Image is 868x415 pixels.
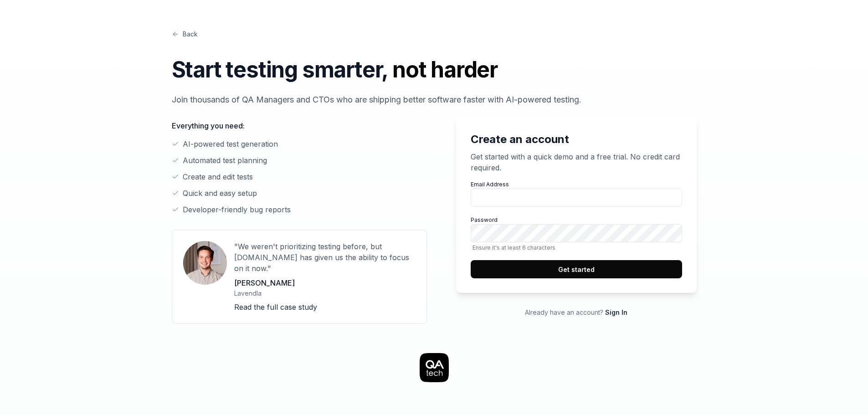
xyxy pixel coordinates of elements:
[234,277,416,288] p: [PERSON_NAME]
[471,260,682,278] button: Get started
[172,53,697,86] h1: Start testing smarter,
[172,171,427,182] li: Create and edit tests
[183,241,227,285] img: User avatar
[234,302,317,312] a: Read the full case study
[392,56,498,83] span: not harder
[471,189,682,207] input: Email Address
[456,307,697,317] p: Already have an account?
[172,93,697,106] p: Join thousands of QA Managers and CTOs who are shipping better software faster with AI-powered te...
[471,151,682,173] p: Get started with a quick demo and a free trial. No credit card required.
[605,308,627,316] a: Sign In
[172,155,427,166] li: Automated test planning
[471,224,682,242] input: PasswordEnsure it's at least 6 characters
[471,216,682,251] label: Password
[172,138,427,149] li: AI-powered test generation
[471,131,682,148] h2: Create an account
[172,188,427,199] li: Quick and easy setup
[234,288,416,298] p: Lavendla
[172,29,198,39] a: Back
[471,244,682,251] span: Ensure it's at least 6 characters
[234,241,416,274] p: "We weren't prioritizing testing before, but [DOMAIN_NAME] has given us the ability to focus on i...
[172,120,427,131] p: Everything you need:
[172,204,427,215] li: Developer-friendly bug reports
[471,180,682,207] label: Email Address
